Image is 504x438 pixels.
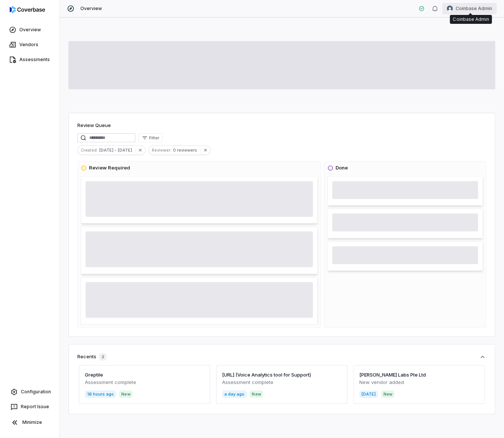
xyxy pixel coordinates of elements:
[99,147,135,153] span: [DATE] - [DATE]
[442,3,497,14] button: Coinbase Admin avatarCoinbase Admin
[222,372,311,378] a: [URL] (Voice Analytics tool for Support)
[453,16,489,22] div: Coinbase Admin
[89,164,130,172] h3: Review Required
[3,400,56,413] button: Report Issue
[3,415,56,430] button: Minimize
[138,133,163,142] button: Filter
[456,6,492,12] span: Coinbase Admin
[336,164,348,172] h3: Done
[77,353,486,361] button: Recents3
[99,353,106,361] span: 3
[1,23,58,36] a: Overview
[77,122,111,129] h1: Review Queue
[1,53,58,66] a: Assessments
[80,6,102,12] span: Overview
[3,385,56,399] a: Configuration
[77,353,106,361] div: Recents
[173,147,200,153] span: 0 reviewers
[359,372,426,378] a: [PERSON_NAME] Labs Pte Ltd
[149,147,173,153] span: Reviewer :
[1,38,58,51] a: Vendors
[447,6,453,12] img: Coinbase Admin avatar
[85,372,103,378] a: Greptile
[149,135,159,141] span: Filter
[78,147,99,153] span: Created :
[10,6,45,13] img: logo-D7KZi-bG.svg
